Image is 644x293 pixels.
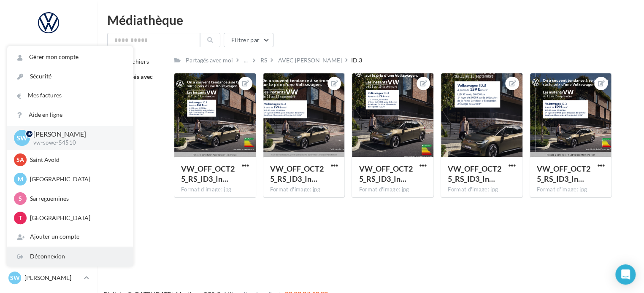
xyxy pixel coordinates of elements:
a: Gérer mon compte [7,48,133,67]
div: Déconnexion [7,247,133,266]
a: Boîte de réception92 [5,84,92,102]
span: SW [10,274,20,282]
a: Calendrier [5,190,92,207]
p: Sarreguemines [30,194,123,203]
a: Visibilité en ligne [5,106,92,124]
p: [PERSON_NAME] [33,129,119,139]
div: Format d'image: jpg [270,186,338,194]
span: VW_OFF_OCT25_RS_ID3_InstantVW_STORY [448,164,501,183]
span: VW_OFF_OCT25_RS_ID3_InstantVW_GMB [270,164,324,183]
a: SW [PERSON_NAME] [7,270,90,286]
p: [GEOGRAPHIC_DATA] [30,214,123,222]
p: [GEOGRAPHIC_DATA] [30,175,123,183]
a: Campagnes [5,127,92,145]
span: Partagés avec moi [115,73,153,89]
div: Format d'image: jpg [448,186,516,194]
div: Ajouter un compte [7,227,133,246]
span: VW_OFF_OCT25_RS_ID3_InstantVW_GMB_720x720 [537,164,590,183]
span: VW_OFF_OCT25_RS_ID3_InstantVW_INSTAGRAM [359,164,412,183]
button: Filtrer par [224,33,273,47]
a: Aide en ligne [7,105,133,124]
div: ... [242,54,249,66]
a: Opérations [5,63,92,81]
div: Open Intercom Messenger [615,264,636,285]
div: Format d'image: jpg [537,186,605,194]
span: S [19,194,22,203]
a: PLV et print personnalisable [5,210,92,235]
button: Notifications 2 [5,42,89,60]
div: ID.3 [351,56,362,65]
span: M [18,175,23,183]
p: Saint Avold [30,156,123,164]
div: Format d'image: jpg [359,186,427,194]
span: SW [16,133,27,143]
div: RS [260,56,267,65]
p: [PERSON_NAME] [24,274,81,282]
div: AVEC [PERSON_NAME] [278,56,342,65]
a: Sécurité [7,67,133,86]
a: Campagnes DataOnDemand [5,239,92,263]
a: Contacts [5,148,92,165]
a: Médiathèque [5,169,92,186]
span: T [19,214,22,222]
span: VW_OFF_OCT25_RS_ID3_InstantVW_CARRE [181,164,235,183]
div: Médiathèque [107,13,634,26]
a: Mes factures [7,86,133,105]
p: vw-sowe-54510 [33,139,119,147]
div: Partagés avec moi [186,56,233,65]
span: SA [16,156,24,164]
div: Format d'image: jpg [181,186,249,194]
